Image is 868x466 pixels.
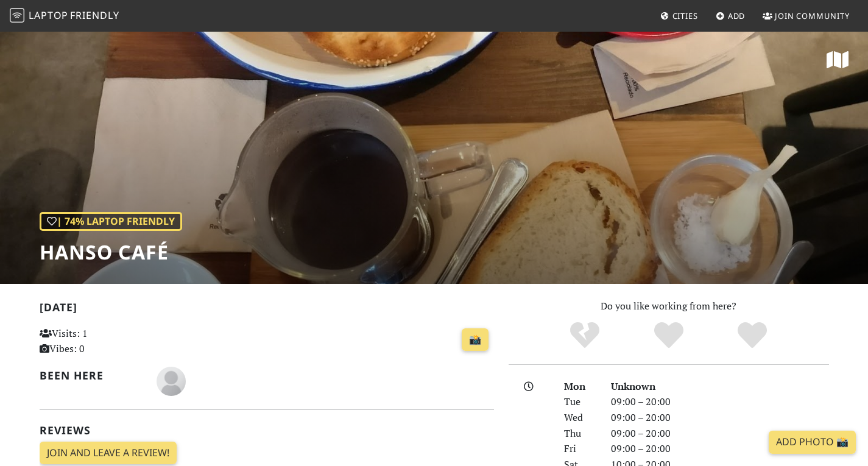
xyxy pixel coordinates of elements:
img: blank-535327c66bd565773addf3077783bbfce4b00ec00e9fd257753287c682c7fa38.png [157,367,186,396]
a: Join Community [758,5,855,27]
a: Add [711,5,750,27]
div: 09:00 – 20:00 [604,441,836,457]
div: | 74% Laptop Friendly [40,212,182,231]
img: LaptopFriendly [10,8,24,23]
span: Cities [672,10,698,21]
div: 09:00 – 20:00 [604,426,836,442]
a: Join and leave a review! [40,442,177,465]
h2: Been here [40,369,143,382]
span: Ola Kowal [157,373,186,387]
a: Add Photo 📸 [769,431,856,454]
div: 09:00 – 20:00 [604,394,836,410]
div: Wed [557,410,603,426]
div: Definitely! [710,320,794,351]
p: Visits: 1 Vibes: 0 [40,326,182,357]
div: Fri [557,441,603,457]
span: Friendly [70,9,119,22]
a: LaptopFriendly LaptopFriendly [10,5,119,27]
div: Mon [557,379,603,395]
span: Laptop [29,9,68,22]
a: Cities [655,5,703,27]
span: Add [728,10,746,21]
span: Join Community [775,10,850,21]
div: Tue [557,394,603,410]
div: Unknown [604,379,836,395]
h2: [DATE] [40,301,494,319]
a: 📸 [462,328,489,351]
div: Thu [557,426,603,442]
div: 09:00 – 20:00 [604,410,836,426]
div: No [543,320,627,351]
h1: HanSo Café [40,241,182,264]
div: Yes [627,320,711,351]
p: Do you like working from here? [509,298,829,314]
h2: Reviews [40,424,494,437]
